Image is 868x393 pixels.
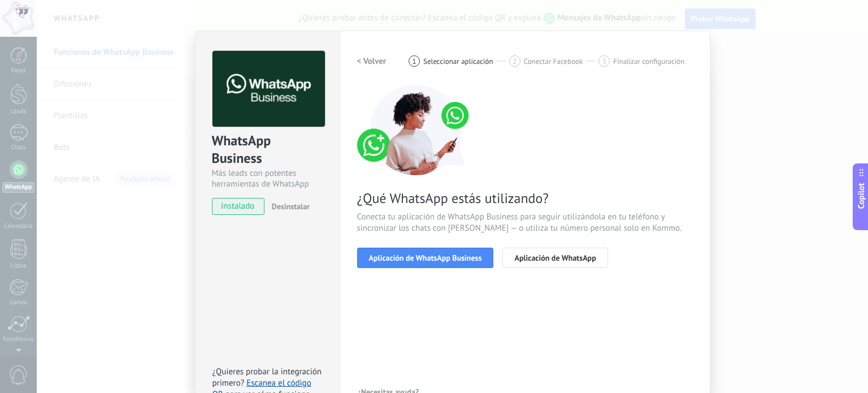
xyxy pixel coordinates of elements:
img: logo_main.png [212,51,325,127]
span: Finalizar configuración [613,57,684,66]
span: Desinstalar [272,201,310,211]
span: Conecta tu aplicación de WhatsApp Business para seguir utilizándola en tu teléfono y sincronizar ... [357,211,693,234]
button: Desinstalar [267,198,310,215]
h2: < Volver [357,56,387,67]
span: Conectar Facebook [524,57,583,66]
span: 3 [602,57,606,66]
span: Aplicación de WhatsApp Business [369,254,482,262]
div: WhatsApp Business [212,132,323,168]
span: ¿Quieres probar la integración primero? [212,366,322,388]
button: Aplicación de WhatsApp [502,248,607,268]
button: Aplicación de WhatsApp Business [357,248,494,268]
span: 2 [513,57,517,66]
button: < Volver [357,51,387,71]
span: Aplicación de WhatsApp [514,254,596,262]
span: ¿Qué WhatsApp estás utilizando? [357,189,693,207]
span: Seleccionar aplicación [423,57,493,66]
img: connect number [357,85,476,175]
span: instalado [212,198,264,215]
div: Más leads con potentes herramientas de WhatsApp [212,168,323,189]
span: Copilot [856,183,867,209]
span: 1 [413,57,416,66]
